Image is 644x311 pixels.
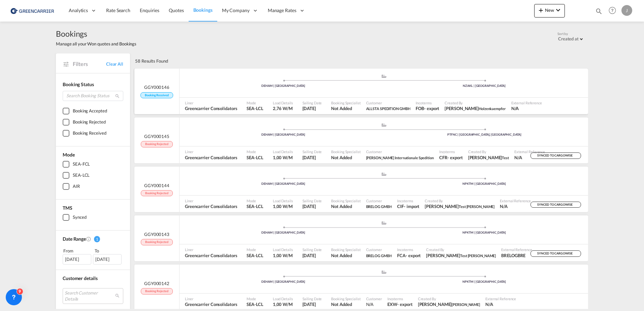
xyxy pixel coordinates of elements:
span: Enquiries [140,7,159,13]
span: Bookings [193,7,213,13]
span: My Company [222,7,250,14]
span: Greencarrier Consolidators [185,203,237,209]
span: External Reference [500,198,530,203]
span: External Reference [501,247,532,252]
span: SEA-LCL [247,252,263,258]
span: Test [502,155,509,160]
span: Isabel Huebner [418,301,480,307]
span: 30 Sep 2025 [302,154,322,161]
div: Synced [73,214,86,221]
div: PTFNC | [GEOGRAPHIC_DATA], [GEOGRAPHIC_DATA] [384,133,585,137]
span: GGY000145 [144,133,169,139]
span: Mode [247,149,263,154]
span: Date Range [63,236,86,242]
span: Not Added [331,252,360,258]
span: Mode [247,100,263,105]
span: Karl Gross Internationale Spedition [366,154,434,161]
span: [PERSON_NAME] Internationale Spedition [366,155,434,160]
span: Booking Specialist [331,296,360,301]
md-icon: icon-chevron-down [554,6,562,14]
div: GGY000145 Booking Rejected assets/icons/custom/ship-fill.svgassets/icons/custom/roll-o-plane.svgP... [134,117,588,163]
span: Booking Rejected [141,190,172,197]
span: Not Added [331,301,360,307]
md-checkbox: SEA-FCL [63,161,123,168]
div: SEA-FCL [73,161,90,168]
div: J [621,5,632,16]
span: GGY000146 [144,84,169,90]
div: [DATE] [63,254,91,264]
div: From [63,247,92,254]
div: GGY000143 Booking Rejected assets/icons/custom/ship-fill.svgassets/icons/custom/roll-o-plane.svgP... [134,215,588,261]
md-icon: icon-magnify [595,7,603,15]
span: From To [DATE][DATE] [63,247,123,264]
div: Help [607,5,621,17]
span: Sailing Date [302,198,322,203]
span: Booking Rejected [141,141,172,147]
div: Booking Received [73,130,106,137]
span: Sort by [557,31,568,36]
div: DEHAM | [GEOGRAPHIC_DATA] [183,231,384,235]
span: Mode [247,247,263,252]
div: CIF [397,203,404,209]
span: BRELOG GMBH [366,203,392,209]
span: Mode [63,152,75,158]
md-icon: icon-plus 400-fg [537,6,545,14]
span: N/A [500,203,530,209]
span: Quotes [169,7,184,13]
span: Rate Search [106,7,130,13]
span: Booking Specialist [331,198,360,203]
div: DEHAM | [GEOGRAPHIC_DATA] [183,84,384,88]
div: AIR [73,183,80,190]
div: SYNCED TO CARGOWISE [530,202,581,208]
span: Not Added [331,105,360,111]
span: Incoterms [439,149,463,154]
span: Incoterms [416,100,439,105]
span: Load Details [273,198,293,203]
div: [DATE] [93,254,122,264]
div: Customer details [63,275,123,282]
span: Analytics [69,7,88,14]
md-checkbox: SEA-LCL [63,172,123,179]
div: EXW [387,301,397,307]
div: 58 Results Found [135,54,168,68]
span: Booking Specialist [331,247,360,252]
span: FOB export [416,105,439,111]
span: 8 Oct 2025 [302,105,322,111]
span: 1,00 W/M [273,155,293,160]
div: Booking Accepted [73,108,107,114]
div: Booking Rejected [73,119,105,126]
span: Incoterms [397,198,419,203]
span: 30 Sep 2025 [302,203,322,209]
span: Liner [185,100,237,105]
span: Greencarrier Consolidators [185,105,237,111]
div: DEHAM | [GEOGRAPHIC_DATA] [183,280,384,284]
div: SYNCED TO CARGOWISE [530,250,581,257]
span: Booking Specialist [331,100,360,105]
md-checkbox: Synced [63,214,123,221]
div: FOB [416,105,424,111]
span: Filters [73,60,106,68]
span: 1,00 W/M [273,302,293,307]
div: icon-magnify [595,7,603,18]
span: Liner [185,149,237,154]
span: Liner [185,198,237,203]
span: SEA-LCL [247,301,263,307]
div: - export [447,154,462,161]
a: Clear All [106,61,123,67]
span: Bookings [56,28,136,39]
img: 1378a7308afe11ef83610d9e779c6b34.png [10,3,56,18]
span: N/A [514,154,545,161]
span: Liner [185,296,237,301]
span: Greencarrier Consolidators [185,301,237,307]
span: Mode [247,296,263,301]
div: Booking Status [63,81,123,88]
span: Customer [366,296,382,301]
span: Load Details [273,100,293,105]
span: Manage all your Won quotes and Bookings [56,41,136,47]
span: SEA-LCL [247,203,263,209]
span: GGY000142 [144,280,169,286]
span: Not Added [331,154,360,161]
div: NPKTM | [GEOGRAPHIC_DATA] [384,182,585,186]
span: Test [PERSON_NAME] [460,253,496,258]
